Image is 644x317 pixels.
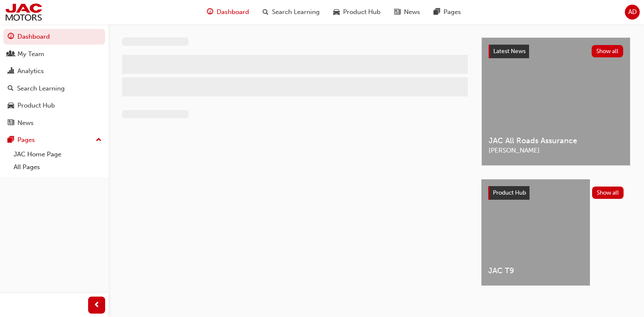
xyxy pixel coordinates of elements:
a: JAC Home Page [10,148,105,161]
a: My Team [3,46,105,62]
a: JAC T9 [481,179,590,286]
div: Analytics [17,66,44,76]
span: car-icon [333,7,340,17]
button: Show all [592,187,624,199]
span: pages-icon [434,7,440,17]
span: up-icon [96,135,102,146]
span: chart-icon [8,68,14,75]
a: Dashboard [3,29,105,45]
a: guage-iconDashboard [200,3,256,21]
a: Latest NewsShow allJAC All Roads Assurance[PERSON_NAME] [481,37,630,166]
a: search-iconSearch Learning [256,3,326,21]
span: people-icon [8,51,14,58]
a: pages-iconPages [427,3,468,21]
span: news-icon [394,7,401,17]
span: Product Hub [493,189,526,196]
img: jac-portal [4,3,43,22]
span: News [404,7,420,17]
span: JAC T9 [488,266,583,276]
span: search-icon [263,7,269,17]
div: My Team [17,49,44,59]
span: Dashboard [217,7,249,17]
div: Pages [17,135,35,145]
a: All Pages [10,161,105,174]
a: Search Learning [3,81,105,96]
span: guage-icon [8,33,14,41]
span: prev-icon [94,300,100,311]
a: news-iconNews [387,3,427,21]
span: [PERSON_NAME] [489,146,623,156]
a: Latest NewsShow all [489,45,623,58]
div: Product Hub [17,101,55,110]
span: guage-icon [207,7,213,17]
a: News [3,115,105,131]
span: car-icon [8,102,14,110]
span: JAC All Roads Assurance [489,136,623,146]
a: Product Hub [3,98,105,113]
span: AD [628,7,637,17]
span: Search Learning [272,7,320,17]
span: Latest News [493,48,526,55]
a: Product HubShow all [488,186,624,200]
button: Pages [3,132,105,148]
a: car-iconProduct Hub [326,3,387,21]
span: news-icon [8,119,14,127]
a: Analytics [3,63,105,79]
div: Search Learning [17,84,65,93]
span: search-icon [8,85,14,93]
button: DashboardMy TeamAnalyticsSearch LearningProduct HubNews [3,27,105,132]
button: Show all [592,45,624,57]
span: Pages [444,7,461,17]
span: pages-icon [8,136,14,144]
div: News [17,118,34,128]
span: Product Hub [343,7,381,17]
button: AD [625,5,640,20]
